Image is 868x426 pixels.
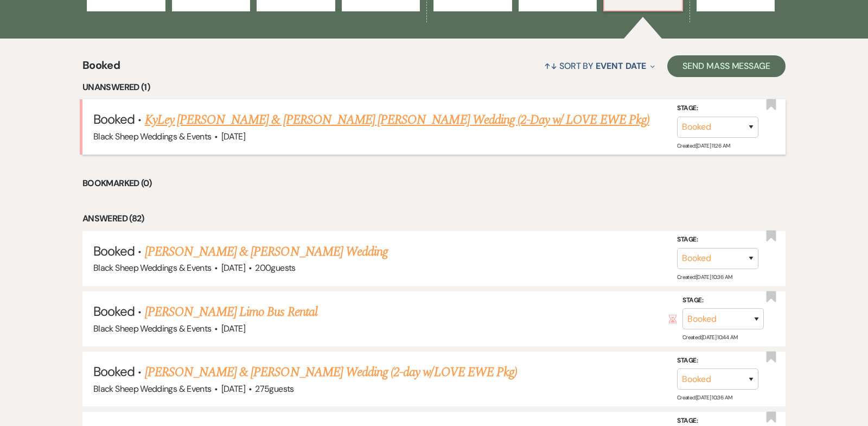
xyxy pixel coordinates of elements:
li: Answered (82) [82,212,786,226]
a: KyLey [PERSON_NAME] & [PERSON_NAME] [PERSON_NAME] Wedding (2-Day w/ LOVE EWE Pkg) [145,110,649,130]
span: Created: [DATE] 10:36 AM [677,394,732,401]
span: Black Sheep Weddings & Events [93,131,211,142]
span: Black Sheep Weddings & Events [93,383,211,395]
span: [DATE] [221,262,245,274]
label: Stage: [677,355,758,367]
span: [DATE] [221,383,245,395]
span: Created: [DATE] 10:44 AM [682,334,737,341]
span: [DATE] [221,131,245,142]
span: Booked [93,243,135,259]
span: 200 guests [255,262,295,274]
span: Created: [DATE] 11:26 AM [677,142,730,149]
button: Send Mass Message [667,55,786,77]
span: Black Sheep Weddings & Events [93,323,211,334]
li: Bookmarked (0) [82,176,786,190]
a: [PERSON_NAME] & [PERSON_NAME] Wedding (2-day w/LOVE EWE Pkg) [145,363,517,382]
span: Booked [93,303,135,320]
a: [PERSON_NAME] & [PERSON_NAME] Wedding [145,242,388,262]
label: Stage: [677,103,758,115]
label: Stage: [682,294,764,306]
span: Created: [DATE] 10:36 AM [677,274,732,281]
a: [PERSON_NAME] Limo Bus Rental [145,302,317,322]
span: Booked [82,57,120,80]
span: 275 guests [255,383,293,395]
span: Black Sheep Weddings & Events [93,262,211,274]
span: ↑↓ [544,60,557,72]
button: Sort By Event Date [540,52,659,80]
span: Event Date [596,60,646,72]
label: Stage: [677,234,758,246]
span: Booked [93,111,135,128]
li: Unanswered (1) [82,80,786,94]
span: [DATE] [221,323,245,334]
span: Booked [93,363,135,380]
